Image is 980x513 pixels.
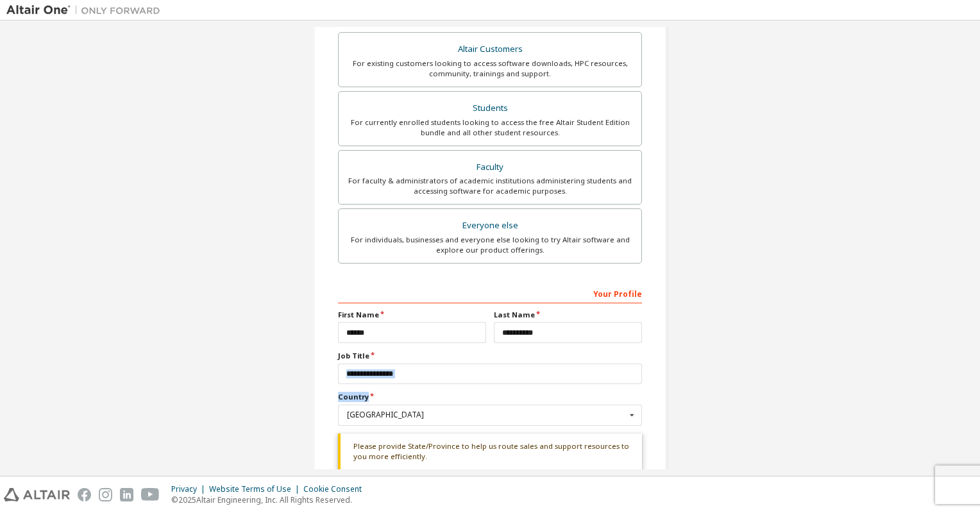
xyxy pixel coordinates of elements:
[141,488,160,501] img: youtube.svg
[338,310,486,320] label: First Name
[338,283,642,303] div: Your Profile
[99,488,112,501] img: instagram.svg
[346,58,634,79] div: For existing customers looking to access software downloads, HPC resources, community, trainings ...
[171,484,209,494] div: Privacy
[346,158,634,176] div: Faculty
[346,40,634,58] div: Altair Customers
[78,488,91,501] img: facebook.svg
[346,176,634,196] div: For faculty & administrators of academic institutions administering students and accessing softwa...
[171,494,369,505] p: © 2025 Altair Engineering, Inc. All Rights Reserved.
[303,484,369,494] div: Cookie Consent
[346,99,634,117] div: Students
[494,310,642,320] label: Last Name
[346,217,634,235] div: Everyone else
[346,117,634,138] div: For currently enrolled students looking to access the free Altair Student Edition bundle and all ...
[338,392,642,402] label: Country
[338,433,642,470] div: Please provide State/Province to help us route sales and support resources to you more efficiently.
[209,484,303,494] div: Website Terms of Use
[6,4,167,17] img: Altair One
[347,411,626,419] div: [GEOGRAPHIC_DATA]
[120,488,133,501] img: linkedin.svg
[4,488,70,501] img: altair_logo.svg
[338,351,642,361] label: Job Title
[346,235,634,255] div: For individuals, businesses and everyone else looking to try Altair software and explore our prod...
